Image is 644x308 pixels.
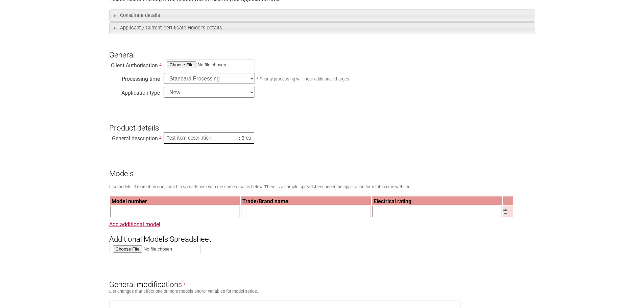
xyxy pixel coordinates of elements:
[160,61,162,66] span: Consultants must upload a copy of the Letter of Authorisation and Terms, Conditions and Obligatio...
[109,223,535,243] h3: Additional Models Spreadsheet
[109,184,411,189] small: List models. If more than one, attach a spreadsheet with the same data as below. There is a sampl...
[184,281,185,286] span: General Modifications are changes that affect one or more models. E.g. Alternative brand names or...
[109,61,160,67] div: Client Authorisation
[257,76,349,81] small: * Priority processing will incur additional charges
[372,196,502,205] th: Electrical rating
[109,112,535,132] h3: Product details
[109,22,535,34] h3: Applicant / Current Certificate Holder’s Details
[503,209,507,214] img: Remove
[109,221,160,228] a: Add additional model
[109,88,160,95] div: Application type
[109,289,258,294] small: List changes that affect one or more models and/or variables for model series.
[109,268,535,289] h3: General modifications
[109,74,160,81] div: Processing time
[109,134,160,140] div: General description
[109,9,535,21] h3: Consultant details
[110,196,240,205] th: Model number
[160,134,162,139] span: This is a description of the “type” of electrical equipment being more specific than the Regulato...
[109,158,535,178] h3: Models
[241,196,371,205] th: Trade/Brand name
[109,39,535,60] h3: General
